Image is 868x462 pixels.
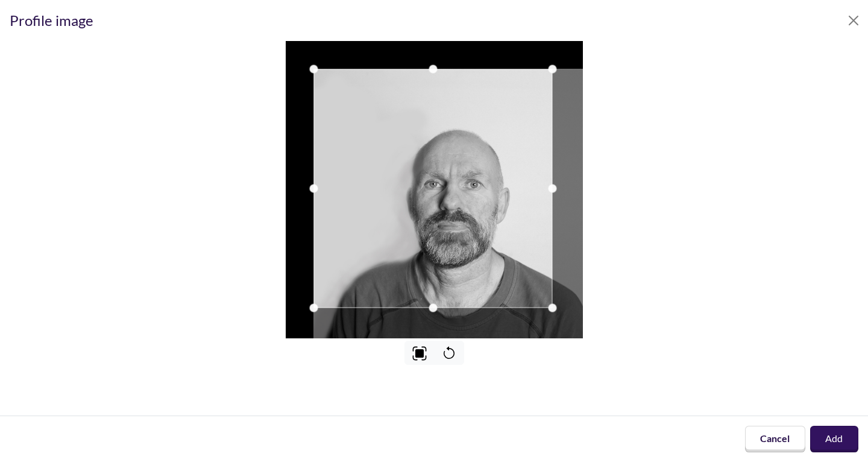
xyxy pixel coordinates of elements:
[10,10,93,31] div: Profile image
[844,11,863,30] button: Close
[412,346,427,361] img: Center image
[745,426,805,452] button: Cancel
[810,426,858,452] button: Add
[442,346,456,361] svg: Reset image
